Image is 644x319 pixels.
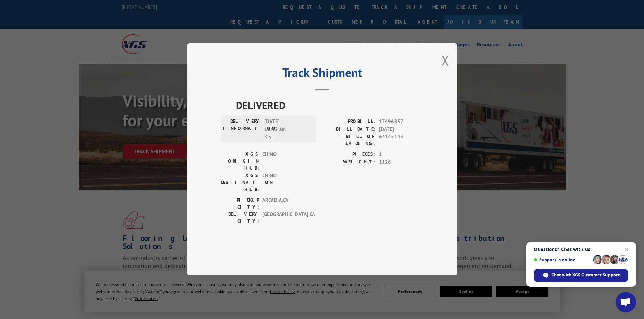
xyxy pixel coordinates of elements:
span: Support is online [534,257,591,262]
span: 1 [379,151,424,159]
span: DELIVERED [236,98,424,113]
label: BILL DATE: [322,126,376,133]
button: Close modal [442,52,449,70]
span: CHINO [262,172,308,193]
label: DELIVERY CITY: [221,211,259,225]
label: PROBILL: [322,118,376,126]
label: XGS ORIGIN HUB: [221,151,259,172]
label: DELIVERY INFORMATION: [223,118,261,141]
span: 1126 [379,158,424,166]
label: PICKUP CITY: [221,197,259,211]
span: Chat with XGS Customer Support [551,272,620,278]
span: [DATE] [379,126,424,133]
div: Chat with XGS Customer Support [534,269,628,282]
span: ARCADIA , CA [262,197,308,211]
span: 17496857 [379,118,424,126]
label: WEIGHT: [322,158,376,166]
span: [DATE] 11:45 am Kry [264,118,310,141]
span: CHINO [262,151,308,172]
label: BILL OF LADING: [322,133,376,148]
label: PIECES: [322,151,376,159]
span: Close chat [623,245,631,254]
h2: Track Shipment [221,68,424,81]
div: Open chat [616,292,636,312]
label: XGS DESTINATION HUB: [221,172,259,193]
span: Questions? Chat with us! [534,247,628,252]
span: [GEOGRAPHIC_DATA] , CA [262,211,308,225]
span: 64145143 [379,133,424,148]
